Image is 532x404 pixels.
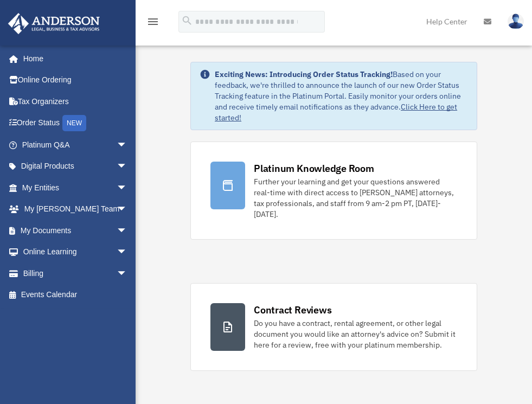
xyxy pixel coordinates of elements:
[8,69,144,91] a: Online Ordering
[181,15,193,27] i: search
[8,241,144,263] a: Online Learningarrow_drop_down
[8,198,144,220] a: My [PERSON_NAME] Teamarrow_drop_down
[8,284,144,306] a: Events Calendar
[215,102,457,123] a: Click Here to get started!
[8,177,144,198] a: My Entitiesarrow_drop_down
[8,220,144,241] a: My Documentsarrow_drop_down
[117,241,138,264] span: arrow_drop_down
[254,162,374,175] div: Platinum Knowledge Room
[8,134,144,156] a: Platinum Q&Aarrow_drop_down
[8,48,138,69] a: Home
[215,69,393,79] strong: Exciting News: Introducing Order Status Tracking!
[117,220,138,242] span: arrow_drop_down
[508,14,524,29] img: User Pic
[254,176,457,220] div: Further your learning and get your questions answered real-time with direct access to [PERSON_NAM...
[117,177,138,199] span: arrow_drop_down
[8,262,144,284] a: Billingarrow_drop_down
[117,156,138,178] span: arrow_drop_down
[215,69,468,123] div: Based on your feedback, we're thrilled to announce the launch of our new Order Status Tracking fe...
[190,142,477,240] a: Platinum Knowledge Room Further your learning and get your questions answered real-time with dire...
[117,262,138,285] span: arrow_drop_down
[8,91,144,112] a: Tax Organizers
[5,13,103,34] img: Anderson Advisors Platinum Portal
[117,198,138,221] span: arrow_drop_down
[8,156,144,177] a: Digital Productsarrow_drop_down
[8,112,144,134] a: Order StatusNEW
[146,15,159,28] i: menu
[254,303,331,317] div: Contract Reviews
[146,19,159,28] a: menu
[190,283,477,371] a: Contract Reviews Do you have a contract, rental agreement, or other legal document you would like...
[254,318,457,350] div: Do you have a contract, rental agreement, or other legal document you would like an attorney's ad...
[117,134,138,156] span: arrow_drop_down
[62,115,86,131] div: NEW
